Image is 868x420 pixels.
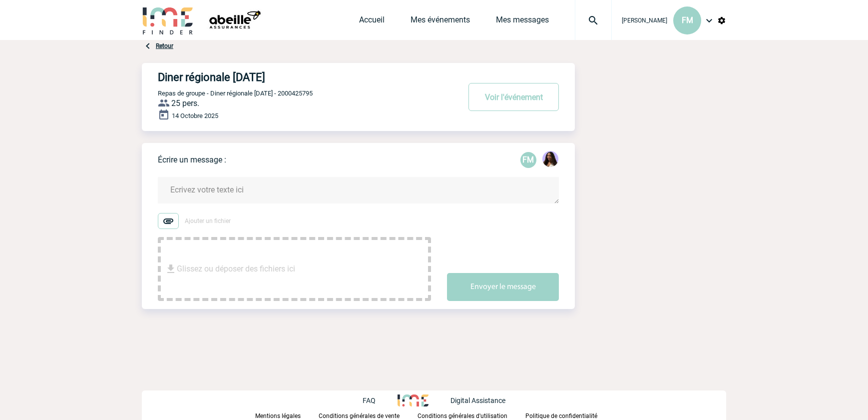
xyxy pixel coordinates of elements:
[363,395,398,404] a: FAQ
[165,263,177,275] img: file_download.svg
[525,410,613,420] a: Politique de confidentialité
[622,17,667,24] span: [PERSON_NAME]
[185,217,231,224] span: Ajouter un fichier
[450,396,505,404] p: Digital Assistance
[411,15,470,29] a: Mes événements
[158,155,226,164] p: Écrire un message :
[520,152,536,168] p: FM
[542,151,558,169] div: Jessica NETO BOGALHO
[158,89,313,97] span: Repas de groupe - Diner régionale [DATE] - 2000425795
[142,6,194,34] img: IME-Finder
[398,394,429,406] img: http://www.idealmeetingsevents.fr/
[255,412,301,419] p: Mentions légales
[156,42,173,49] a: Retour
[496,15,549,29] a: Mes messages
[525,412,597,419] p: Politique de confidentialité
[542,151,558,167] img: 131234-0.jpg
[418,410,525,420] a: Conditions générales d'utilisation
[520,152,536,168] div: Florence MATHIEU
[682,15,693,25] span: FM
[172,112,218,119] span: 14 Octobre 2025
[171,98,199,108] span: 25 pers.
[418,412,507,419] p: Conditions générales d'utilisation
[363,396,376,404] p: FAQ
[319,412,400,419] p: Conditions générales de vente
[177,244,295,294] span: Glissez ou déposer des fichiers ici
[158,71,430,83] h4: Diner régionale [DATE]
[255,410,319,420] a: Mentions légales
[447,273,559,301] button: Envoyer le message
[359,15,385,29] a: Accueil
[319,410,418,420] a: Conditions générales de vente
[468,83,559,111] button: Voir l'événement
